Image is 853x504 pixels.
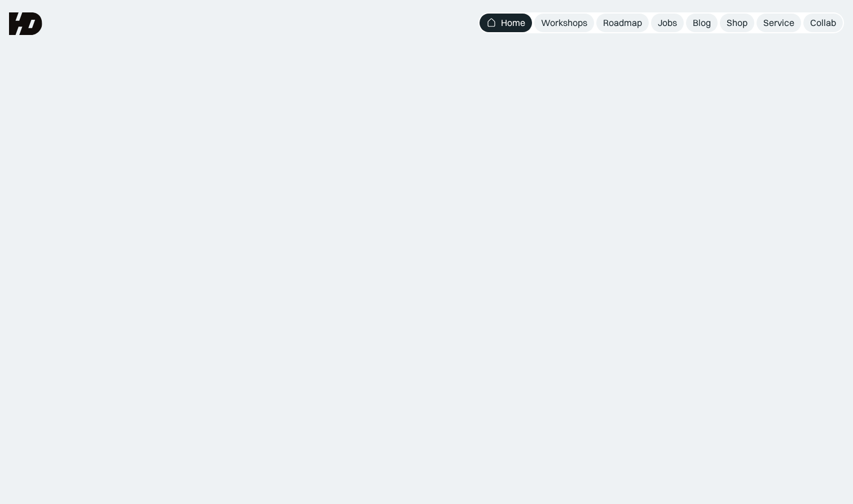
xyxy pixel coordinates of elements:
[541,17,587,29] div: Workshops
[810,17,836,29] div: Collab
[720,14,754,32] a: Shop
[658,17,677,29] div: Jobs
[603,17,642,29] div: Roadmap
[596,14,649,32] a: Roadmap
[501,17,525,29] div: Home
[651,14,684,32] a: Jobs
[763,17,794,29] div: Service
[803,14,843,32] a: Collab
[757,14,801,32] a: Service
[686,14,718,32] a: Blog
[480,14,532,32] a: Home
[534,14,594,32] a: Workshops
[693,17,711,29] div: Blog
[727,17,748,29] div: Shop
